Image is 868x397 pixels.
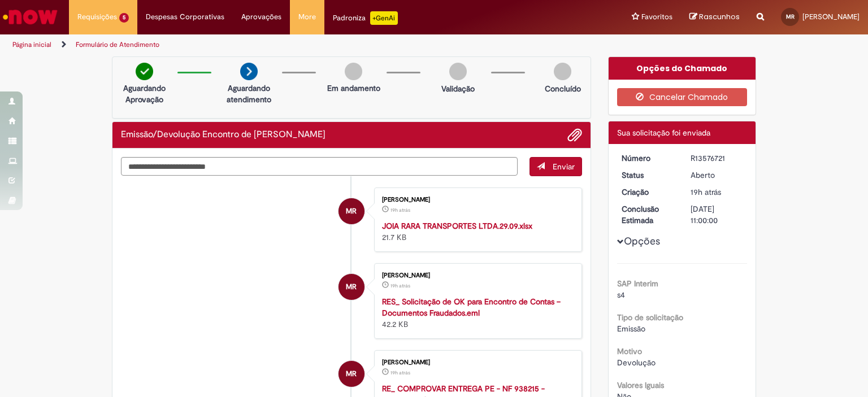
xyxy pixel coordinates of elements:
button: Enviar [530,157,582,176]
span: Sua solicitação foi enviada [617,128,710,138]
img: ServiceNow [1,6,59,28]
p: +GenAi [370,11,398,25]
div: 42.2 KB [382,296,570,330]
img: arrow-next.png [240,63,258,80]
span: MR [786,13,795,20]
span: 19h atrás [691,187,721,197]
img: check-circle-green.png [136,63,153,80]
div: Mirella Furlan Rosa [338,198,364,224]
div: Opções do Chamado [609,57,756,80]
div: 29/09/2025 12:57:36 [691,186,743,198]
span: Requisições [77,11,117,23]
p: Aguardando atendimento [222,82,276,105]
div: Aberto [691,169,743,181]
time: 29/09/2025 12:57:36 [691,187,721,197]
span: 19h atrás [390,282,410,289]
img: img-circle-grey.png [554,63,571,80]
a: Rascunhos [689,12,740,23]
div: [DATE] 11:00:00 [691,203,743,226]
span: Despesas Corporativas [146,11,224,23]
ul: Trilhas de página [8,34,570,55]
span: Aprovações [241,11,281,23]
textarea: Digite sua mensagem aqui... [121,157,518,176]
dt: Conclusão Estimada [613,203,683,226]
a: JOIA RARA TRANSPORTES LTDA.29.09.xlsx [382,221,532,231]
span: MR [346,360,357,387]
div: R13576721 [691,152,743,164]
span: More [298,11,316,23]
dt: Criação [613,186,683,198]
span: 19h atrás [390,369,410,376]
p: Concluído [545,83,581,94]
b: Valores Iguais [617,380,664,390]
a: RES_ Solicitação de OK para Encontro de Contas – Documentos Fraudados.eml [382,296,561,318]
span: 5 [119,13,129,23]
p: Aguardando Aprovação [117,82,172,105]
span: Rascunhos [699,11,740,22]
p: Validação [441,83,475,94]
p: Em andamento [327,82,380,94]
span: MR [346,273,357,300]
b: Motivo [617,346,642,356]
a: Formulário de Atendimento [76,40,159,49]
h2: Emissão/Devolução Encontro de Contas Fornecedor Histórico de tíquete [121,130,325,140]
time: 29/09/2025 12:56:55 [390,369,410,376]
img: img-circle-grey.png [345,63,362,80]
div: Mirella Furlan Rosa [338,361,364,387]
span: Favoritos [641,11,672,23]
span: MR [346,198,357,225]
span: Enviar [553,162,575,172]
div: [PERSON_NAME] [382,197,570,203]
div: 21.7 KB [382,220,570,243]
b: Tipo de solicitação [617,312,683,322]
time: 29/09/2025 12:57:28 [390,207,410,213]
span: Devolução [617,357,656,368]
span: 19h atrás [390,207,410,213]
button: Adicionar anexos [567,128,582,142]
img: img-circle-grey.png [449,63,467,80]
dt: Status [613,169,683,181]
span: s4 [617,290,625,300]
span: [PERSON_NAME] [802,12,860,21]
span: Emissão [617,324,645,334]
b: SAP Interim [617,278,658,289]
div: [PERSON_NAME] [382,272,570,279]
a: Página inicial [12,40,51,49]
div: Mirella Furlan Rosa [338,274,364,300]
div: [PERSON_NAME] [382,359,570,366]
div: Padroniza [333,11,398,25]
dt: Número [613,152,683,164]
button: Cancelar Chamado [617,88,748,106]
time: 29/09/2025 12:56:55 [390,282,410,289]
